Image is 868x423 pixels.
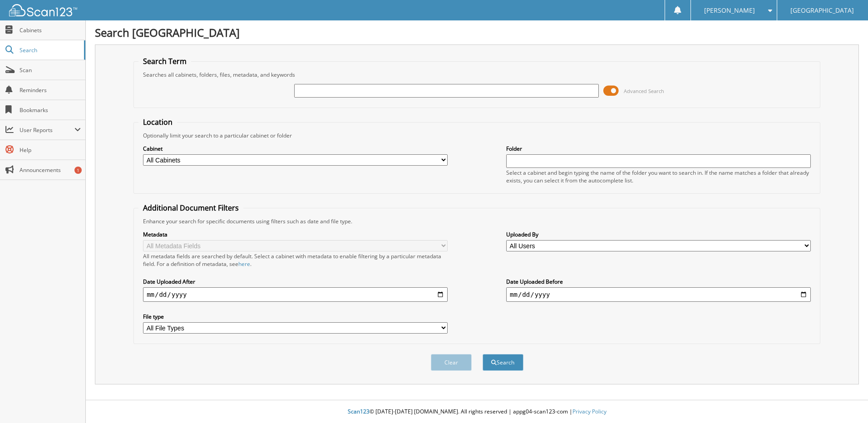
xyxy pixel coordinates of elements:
[790,8,854,13] span: [GEOGRAPHIC_DATA]
[9,4,77,16] img: scan123-logo-white.svg
[483,354,523,371] button: Search
[138,217,815,225] div: Enhance your search for specific documents using filters such as date and file type.
[143,231,448,238] label: Metadata
[506,231,811,238] label: Uploaded By
[20,26,81,34] span: Cabinets
[823,379,868,423] iframe: Chat Widget
[238,260,250,268] a: here
[95,25,859,40] h1: Search [GEOGRAPHIC_DATA]
[143,287,448,302] input: start
[20,126,74,134] span: User Reports
[20,66,81,74] span: Scan
[506,169,811,184] div: Select a cabinet and begin typing the name of the folder you want to search in. If the name match...
[138,203,243,213] legend: Additional Document Filters
[20,46,79,54] span: Search
[431,354,472,371] button: Clear
[624,88,664,94] span: Advanced Search
[86,401,868,423] div: © [DATE]-[DATE] [DOMAIN_NAME]. All rights reserved | appg04-scan123-com |
[506,145,811,152] label: Folder
[348,408,370,415] span: Scan123
[506,278,811,285] label: Date Uploaded Before
[143,278,448,285] label: Date Uploaded After
[138,71,815,79] div: Searches all cabinets, folders, files, metadata, and keywords
[143,313,448,320] label: File type
[138,117,177,127] legend: Location
[138,56,191,66] legend: Search Term
[20,166,81,174] span: Announcements
[572,408,607,415] a: Privacy Policy
[20,86,81,94] span: Reminders
[74,167,82,174] div: 1
[143,145,448,152] label: Cabinet
[506,287,811,302] input: end
[138,132,815,139] div: Optionally limit your search to a particular cabinet or folder
[20,146,81,154] span: Help
[143,252,448,268] div: All metadata fields are searched by default. Select a cabinet with metadata to enable filtering b...
[704,8,755,13] span: [PERSON_NAME]
[20,106,81,114] span: Bookmarks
